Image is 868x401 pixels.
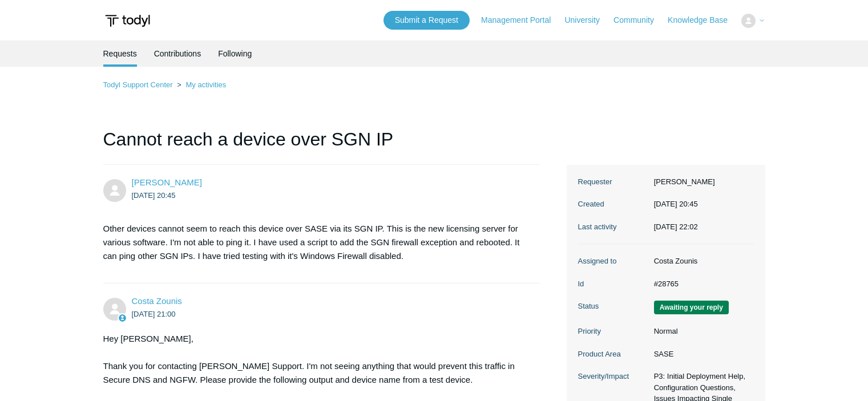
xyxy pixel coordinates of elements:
[103,222,529,263] p: Other devices cannot seem to reach this device over SASE via its SGN IP. This is the new licensin...
[654,301,729,314] span: We are waiting for you to respond
[668,14,739,26] a: Knowledge Base
[383,11,470,30] a: Submit a Request
[578,256,648,267] dt: Assigned to
[578,301,648,312] dt: Status
[175,80,226,89] li: My activities
[613,14,665,26] a: Community
[132,177,202,187] a: [PERSON_NAME]
[103,10,152,31] img: Todyl Support Center Help Center home page
[654,222,698,231] time: 2025-10-09T22:02:12+00:00
[578,278,648,290] dt: Id
[578,199,648,210] dt: Created
[648,349,754,360] dd: SASE
[103,80,173,89] a: Todyl Support Center
[103,80,175,89] li: Todyl Support Center
[578,326,648,337] dt: Priority
[218,40,252,67] a: Following
[648,256,754,267] dd: Costa Zounis
[578,176,648,188] dt: Requester
[154,40,201,67] a: Contributions
[132,177,202,187] span: Tyler Gachassin
[654,200,698,208] time: 2025-10-07T20:45:47+00:00
[648,176,754,188] dd: [PERSON_NAME]
[132,296,182,306] a: Costa Zounis
[481,14,562,26] a: Management Portal
[564,14,611,26] a: University
[132,310,176,318] time: 2025-10-07T21:00:49Z
[103,40,137,67] li: Requests
[648,326,754,337] dd: Normal
[578,371,648,382] dt: Severity/Impact
[578,221,648,233] dt: Last activity
[103,125,540,165] h1: Cannot reach a device over SGN IP
[132,191,176,200] time: 2025-10-07T20:45:47Z
[648,278,754,290] dd: #28765
[185,80,226,89] a: My activities
[578,349,648,360] dt: Product Area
